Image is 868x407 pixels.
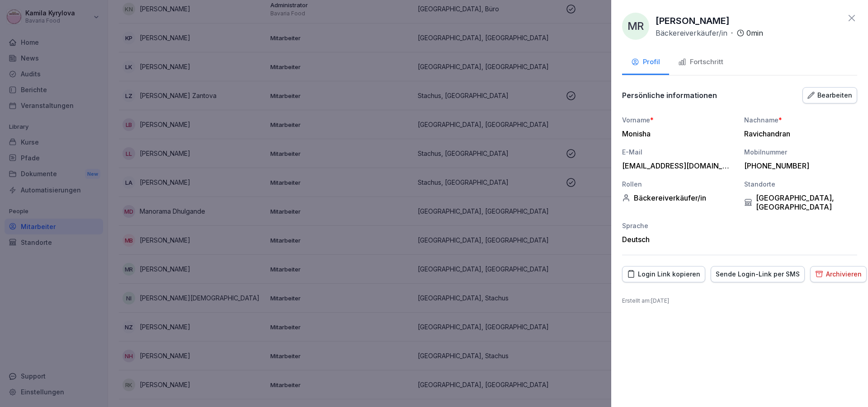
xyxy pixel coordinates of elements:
div: Bäckereiverkäufer/in [622,193,735,202]
div: [PHONE_NUMBER] [744,161,853,170]
div: Login Link kopieren [627,269,700,279]
div: Fortschritt [678,57,723,67]
div: Deutsch [622,235,735,244]
p: Erstellt am : [DATE] [622,297,857,305]
div: Sprache [622,221,735,230]
button: Fortschritt [669,51,732,75]
div: Rollen [622,179,735,189]
button: Archivieren [810,266,867,282]
div: Mobilnummer [744,147,857,157]
div: E-Mail [622,147,735,157]
div: Archivieren [815,269,862,279]
div: [EMAIL_ADDRESS][DOMAIN_NAME] [622,161,731,170]
p: Persönliche informationen [622,91,717,100]
p: 0 min [746,28,763,38]
button: Login Link kopieren [622,266,705,282]
button: Profil [622,51,669,75]
div: MR [622,13,649,40]
div: Vorname [622,115,735,125]
div: Bearbeiten [807,90,852,100]
p: Bäckereiverkäufer/in [656,28,727,38]
p: [PERSON_NAME] [656,14,730,28]
div: Sende Login-Link per SMS [716,269,800,279]
div: Monisha [622,129,731,138]
button: Bearbeiten [802,87,857,103]
button: Sende Login-Link per SMS [711,266,805,282]
div: [GEOGRAPHIC_DATA], [GEOGRAPHIC_DATA] [744,193,857,211]
div: Ravichandran [744,129,853,138]
div: Standorte [744,179,857,189]
div: Nachname [744,115,857,125]
div: · [656,28,763,38]
div: Profil [631,57,660,67]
